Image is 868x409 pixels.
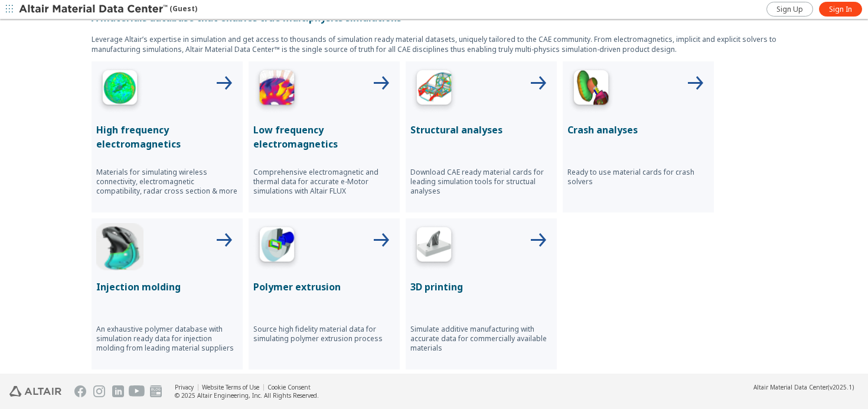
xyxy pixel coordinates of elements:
[96,123,238,151] p: High frequency electromagnetics
[175,391,319,400] div: © 2025 Altair Engineering, Inc. All Rights Reserved.
[92,218,243,369] button: Injection Molding IconInjection moldingAn exhaustive polymer database with simulation ready data ...
[567,168,709,186] p: Ready to use material cards for crash solvers
[267,383,311,391] a: Cookie Consent
[410,223,458,270] img: 3D Printing Icon
[96,325,238,353] p: An exhaustive polymer database with simulation ready data for injection molding from leading mate...
[406,61,557,212] button: Structural Analyses IconStructural analysesDownload CAE ready material cards for leading simulati...
[253,325,395,343] p: Source high fidelity material data for simulating polymer extrusion process
[819,2,862,17] a: Sign In
[253,223,301,270] img: Polymer Extrusion Icon
[96,66,143,113] img: High Frequency Icon
[19,4,197,15] div: (Guest)
[410,325,552,353] p: Simulate additive manufacturing with accurate data for commercially available materials
[567,66,615,113] img: Crash Analyses Icon
[249,218,400,369] button: Polymer Extrusion IconPolymer extrusionSource high fidelity material data for simulating polymer ...
[96,280,238,294] p: Injection molding
[19,4,169,15] img: Altair Material Data Center
[563,61,714,212] button: Crash Analyses IconCrash analysesReady to use material cards for crash solvers
[92,61,243,212] button: High Frequency IconHigh frequency electromagneticsMaterials for simulating wireless connectivity,...
[410,280,552,294] p: 3D printing
[175,383,194,391] a: Privacy
[829,5,852,14] span: Sign In
[253,66,301,113] img: Low Frequency Icon
[253,168,395,196] p: Comprehensive electromagnetic and thermal data for accurate e-Motor simulations with Altair FLUX
[753,383,854,391] div: (v2025.1)
[96,168,238,196] p: Materials for simulating wireless connectivity, electromagnetic compatibility, radar cross sectio...
[406,218,557,369] button: 3D Printing Icon3D printingSimulate additive manufacturing with accurate data for commercially av...
[410,66,458,113] img: Structural Analyses Icon
[249,61,400,212] button: Low Frequency IconLow frequency electromagneticsComprehensive electromagnetic and thermal data fo...
[753,383,828,391] span: Altair Material Data Center
[410,123,552,137] p: Structural analyses
[253,280,395,294] p: Polymer extrusion
[92,34,776,54] p: Leverage Altair’s expertise in simulation and get access to thousands of simulation ready materia...
[410,168,552,196] p: Download CAE ready material cards for leading simulation tools for structual analyses
[9,386,61,397] img: Altair Engineering
[253,123,395,151] p: Low frequency electromagnetics
[776,5,803,14] span: Sign Up
[96,223,143,270] img: Injection Molding Icon
[766,2,813,17] a: Sign Up
[202,383,259,391] a: Website Terms of Use
[567,123,709,137] p: Crash analyses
